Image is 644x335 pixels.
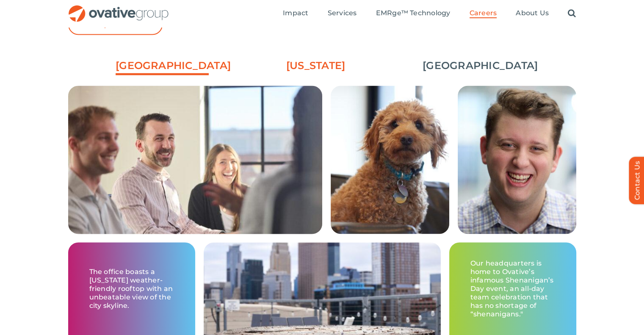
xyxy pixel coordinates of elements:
a: Impact [283,9,308,18]
span: Services [328,9,357,17]
a: Search [568,9,576,18]
ul: Post Filters [68,54,576,77]
a: [US_STATE] [269,58,362,73]
a: OG_Full_horizontal_RGB [68,4,169,12]
a: About Us [516,9,549,18]
span: Impact [283,9,308,17]
span: EMRge™ Technology [376,9,450,17]
img: Careers – Minneapolis Grid 2 [68,86,322,281]
p: The office boasts a [US_STATE] weather-friendly rooftop with an unbeatable view of the city skyline. [89,268,174,310]
a: [GEOGRAPHIC_DATA] [423,58,516,73]
a: [GEOGRAPHIC_DATA] [116,58,209,77]
p: Our headquarters is home to Ovative’s infamous Shenanigan’s Day event, an all-day team celebratio... [470,259,555,318]
a: Careers [470,9,497,18]
img: Careers – Minneapolis Grid 3 [458,86,576,234]
span: About Us [516,9,549,17]
img: Careers – Minneapolis Grid 4 [331,86,449,234]
a: Services [328,9,357,18]
span: Careers [470,9,497,17]
a: EMRge™ Technology [376,9,450,18]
